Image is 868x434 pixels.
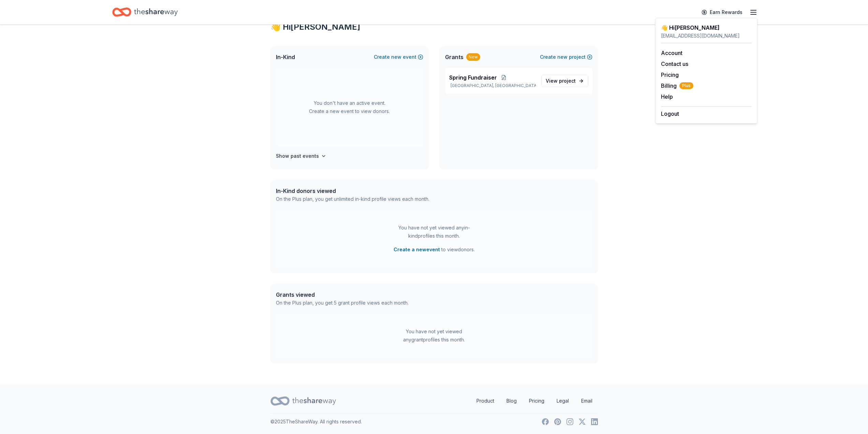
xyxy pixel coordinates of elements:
[276,195,429,203] div: On the Plus plan, you get unlimited in-kind profile views each month.
[661,93,673,101] button: Help
[449,73,497,82] span: Spring Fundraiser
[576,394,598,408] a: Email
[394,246,440,254] button: Create a newevent
[276,152,326,160] button: Show past events
[392,224,477,240] div: You have not yet viewed any in-kind profiles this month.
[394,246,475,254] span: to view donors .
[276,53,295,61] span: In-Kind
[661,24,752,32] div: 👋 Hi [PERSON_NAME]
[449,83,536,88] p: [GEOGRAPHIC_DATA], [GEOGRAPHIC_DATA]
[661,32,752,40] div: [EMAIL_ADDRESS][DOMAIN_NAME]
[391,53,401,61] span: new
[557,53,568,61] span: new
[270,418,362,426] p: © 2025 TheShareWay. All rights reserved.
[112,4,178,20] a: Home
[276,299,409,307] div: On the Plus plan, you get 5 grant profile views each month.
[276,68,423,146] div: You don't have an active event. Create a new event to view donors.
[559,78,576,84] span: project
[551,394,574,408] a: Legal
[661,60,688,68] button: Contact us
[540,53,592,61] button: Createnewproject
[276,152,319,160] h4: Show past events
[276,187,429,195] div: In-Kind donors viewed
[471,394,500,408] a: Product
[501,394,522,408] a: Blog
[392,327,477,344] div: You have not yet viewed any grant profiles this month.
[661,110,679,118] button: Logout
[524,394,550,408] a: Pricing
[546,77,576,85] span: View
[466,53,480,61] div: New
[541,75,588,87] a: View project
[661,71,679,78] a: Pricing
[374,53,423,61] button: Createnewevent
[471,394,598,408] nav: quick links
[276,291,409,299] div: Grants viewed
[661,82,693,90] span: Billing
[661,82,693,90] button: BillingPlus
[270,22,598,32] div: 👋 Hi [PERSON_NAME]
[661,50,682,56] a: Account
[679,82,693,89] span: Plus
[697,6,747,18] a: Earn Rewards
[445,53,464,61] span: Grants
